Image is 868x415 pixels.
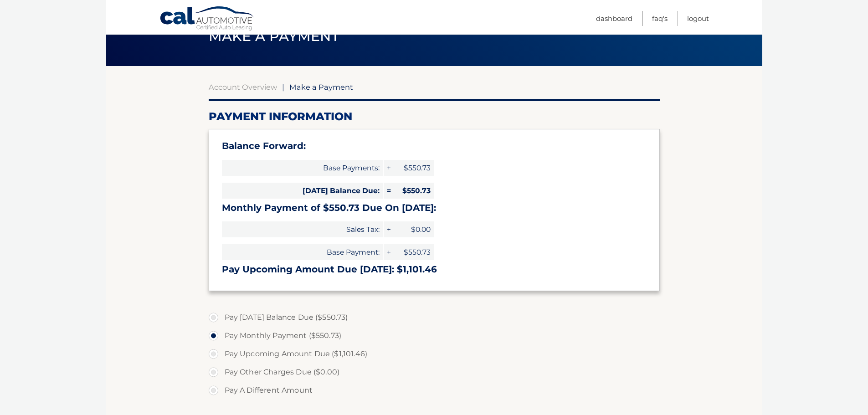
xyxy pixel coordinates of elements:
[393,160,434,176] span: $550.73
[209,345,660,363] label: Pay Upcoming Amount Due ($1,101.46)
[222,264,647,275] h3: Pay Upcoming Amount Due [DATE]: $1,101.46
[384,244,393,260] span: +
[393,221,434,237] span: $0.00
[384,183,393,199] span: =
[209,110,660,123] h2: Payment Information
[209,327,660,345] label: Pay Monthly Payment ($550.73)
[209,363,660,381] label: Pay Other Charges Due ($0.00)
[282,82,284,92] span: |
[393,183,434,199] span: $550.73
[384,221,393,237] span: +
[393,244,434,260] span: $550.73
[209,82,277,92] a: Account Overview
[209,308,660,327] label: Pay [DATE] Balance Due ($550.73)
[687,11,709,26] a: Logout
[222,160,383,176] span: Base Payments:
[384,160,393,176] span: +
[222,140,647,152] h3: Balance Forward:
[209,381,660,400] label: Pay A Different Amount
[652,11,668,26] a: FAQ's
[596,11,632,26] a: Dashboard
[209,28,339,45] span: Make a Payment
[222,202,647,214] h3: Monthly Payment of $550.73 Due On [DATE]:
[222,221,383,237] span: Sales Tax:
[289,82,353,92] span: Make a Payment
[222,183,383,199] span: [DATE] Balance Due:
[159,6,255,32] a: Cal Automotive
[222,244,383,260] span: Base Payment:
